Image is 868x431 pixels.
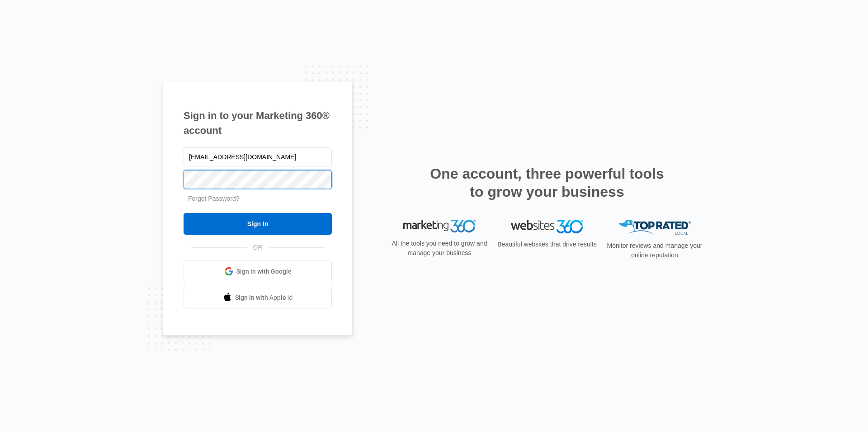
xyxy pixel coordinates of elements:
span: Sign in with Apple Id [235,293,293,303]
p: All the tools you need to grow and manage your business [389,239,490,258]
a: Forgot Password? [188,195,240,202]
span: OR [247,243,269,252]
a: Sign in with Google [184,260,332,282]
input: Email [184,147,332,166]
p: Monitor reviews and manage your online reputation [604,241,705,260]
img: Marketing 360 [403,220,476,232]
img: Top Rated Local [618,220,691,235]
a: Sign in with Apple Id [184,287,332,308]
img: Websites 360 [511,220,583,233]
h2: One account, three powerful tools to grow your business [427,165,667,201]
span: Sign in with Google [236,267,292,276]
h1: Sign in to your Marketing 360® account [184,108,332,138]
p: Beautiful websites that drive results [496,240,598,249]
input: Sign In [184,213,332,235]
